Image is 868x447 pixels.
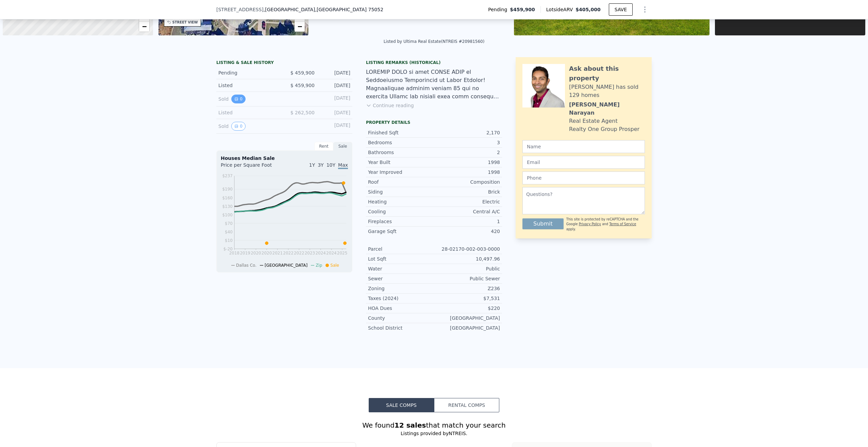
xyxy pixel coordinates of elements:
[216,60,352,67] div: LISTING & SALE HISTORY
[368,285,434,292] div: Zoning
[368,139,434,146] div: Bedrooms
[434,295,500,302] div: $7,531
[216,430,652,437] div: Listings provided by NTREIS .
[265,263,307,268] span: [GEOGRAPHIC_DATA]
[434,159,500,166] div: 1998
[223,247,233,251] tspan: $-20
[368,188,434,195] div: Siding
[609,222,636,226] a: Terms of Service
[434,398,499,412] button: Rental Comps
[579,222,601,226] a: Privacy Policy
[368,275,434,282] div: Sewer
[434,139,500,146] div: 3
[320,95,350,103] div: [DATE]
[216,420,652,430] div: We found that match your search
[510,6,535,13] span: $459,900
[298,22,302,31] span: −
[231,95,246,103] button: View historical data
[251,251,261,255] tspan: 2020
[337,251,348,255] tspan: 2025
[264,6,383,13] span: , [GEOGRAPHIC_DATA]
[609,3,633,16] button: SAVE
[569,64,645,83] div: Ask about this property
[522,171,645,184] input: Phone
[488,6,510,13] span: Pending
[434,325,500,331] div: [GEOGRAPHIC_DATA]
[290,83,315,88] span: $ 459,900
[218,82,279,89] div: Listed
[546,6,575,13] span: Lotside ARV
[315,251,326,255] tspan: 2024
[638,3,652,16] button: Show Options
[368,255,434,262] div: Lot Sqft
[318,162,323,168] span: 3Y
[434,179,500,185] div: Composition
[218,109,279,116] div: Listed
[368,305,434,312] div: HOA Dues
[327,162,335,168] span: 10Y
[569,125,639,133] div: Realty One Group Prosper
[283,251,294,255] tspan: 2022
[142,22,146,31] span: −
[222,187,233,192] tspan: $190
[262,251,272,255] tspan: 2020
[326,251,337,255] tspan: 2024
[320,82,350,89] div: [DATE]
[434,315,500,321] div: [GEOGRAPHIC_DATA]
[314,142,333,151] div: Rent
[218,69,279,76] div: Pending
[231,122,246,131] button: View historical data
[218,122,279,131] div: Sold
[295,21,305,32] a: Zoom out
[368,325,434,331] div: School District
[369,398,434,412] button: Sale Comps
[315,7,383,12] span: , [GEOGRAPHIC_DATA] 75052
[434,208,500,215] div: Central A/C
[221,155,348,162] div: Houses Median Sale
[368,129,434,136] div: Finished Sqft
[575,7,601,12] span: $405,000
[434,228,500,235] div: 420
[225,230,233,234] tspan: $40
[434,246,500,252] div: 28-02170-002-003-0000
[333,142,352,151] div: Sale
[320,109,350,116] div: [DATE]
[240,251,250,255] tspan: 2019
[368,149,434,156] div: Bathrooms
[139,21,149,32] a: Zoom out
[368,295,434,302] div: Taxes (2024)
[569,117,618,125] div: Real Estate Agent
[434,218,500,225] div: 1
[216,6,264,13] span: [STREET_ADDRESS]
[368,179,434,185] div: Roof
[434,305,500,312] div: $220
[434,198,500,205] div: Electric
[522,140,645,153] input: Name
[290,70,315,76] span: $ 459,900
[225,238,233,243] tspan: $10
[320,122,350,131] div: [DATE]
[236,263,256,268] span: Dallas Co.
[569,101,645,117] div: [PERSON_NAME] Narayan
[368,218,434,225] div: Fireplaces
[566,217,645,232] div: This site is protected by reCAPTCHA and the Google and apply.
[316,263,322,268] span: Zip
[320,69,350,76] div: [DATE]
[368,265,434,272] div: Water
[338,162,348,169] span: Max
[290,110,315,115] span: $ 262,500
[522,156,645,169] input: Email
[366,102,414,109] button: Continue reading
[368,228,434,235] div: Garage Sqft
[222,213,233,217] tspan: $100
[294,251,304,255] tspan: 2022
[309,162,315,168] span: 1Y
[395,421,426,429] strong: 12 sales
[522,218,564,229] button: Submit
[366,120,502,125] div: Property details
[434,275,500,282] div: Public Sewer
[569,83,645,99] div: [PERSON_NAME] has sold 129 homes
[434,149,500,156] div: 2
[305,251,315,255] tspan: 2023
[366,68,502,101] div: LOREMIP DOLO si amet CONSE ADIP el Seddoeiusmo Temporincid ut Labor Etdolor! Magnaaliquae adminim...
